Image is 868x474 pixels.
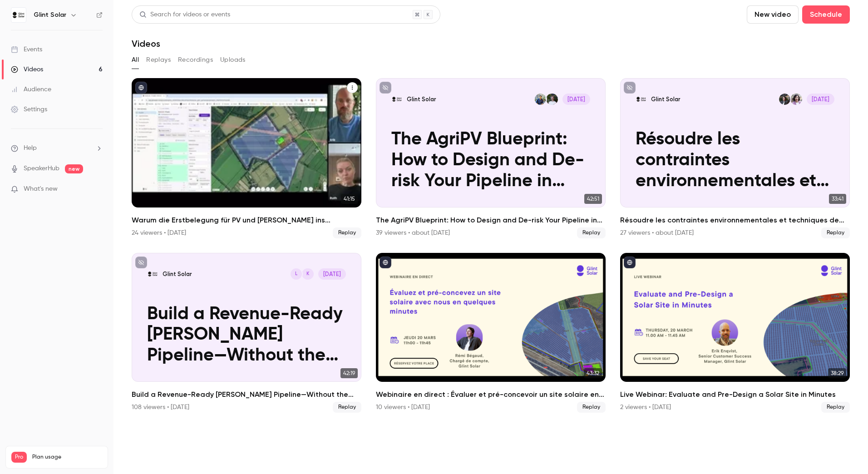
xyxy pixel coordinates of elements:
[11,8,26,22] img: Glint Solar
[376,403,430,412] div: 10 viewers • [DATE]
[145,129,163,148] button: Submit
[624,257,636,268] button: published
[376,78,606,238] a: The AgriPV Blueprint: How to Design and De-risk Your Pipeline in Europe’s Growing MarketGlint Sol...
[132,215,361,226] h2: Warum die Erstbelegung für PV und [PERSON_NAME] ins Projektentwicklungsteam gehört
[376,253,606,413] li: Webinaire en direct : Évaluer et pré-concevoir un site solaire en quelques minutes
[11,105,47,114] div: Settings
[341,194,358,204] span: 41:15
[132,253,361,413] li: Build a Revenue-Ready BESS Pipeline—Without the Guesswork
[333,402,361,413] span: Replay
[636,94,647,105] img: Résoudre les contraintes environnementales et techniques de l'AgriPV avec Glint Solar
[132,403,189,412] div: 108 viewers • [DATE]
[15,175,142,211] div: Hey do you want to remove your slides from the studio? If so, could you please share your studio ...
[132,53,139,67] button: All
[8,278,174,294] textarea: Message…
[159,4,176,20] div: Close
[29,297,36,305] button: Gif picker
[26,5,40,20] img: Profile image for Salim
[301,267,314,281] div: K
[156,294,170,308] button: Send a message…
[407,95,436,103] p: Glint Solar
[535,94,546,105] img: Steffen Hoyemsvoll
[44,11,62,20] p: Active
[620,389,850,400] h2: Live Webinar: Evaluate and Pre-Design a Solar Site in Minutes
[290,267,303,281] div: L
[620,228,694,237] div: 27 viewers • about [DATE]
[624,82,636,94] button: unpublished
[807,94,834,105] span: [DATE]
[562,94,590,105] span: [DATE]
[34,10,66,20] h6: Glint Solar
[7,79,174,100] div: Operator says…
[109,58,167,67] div: unshare my slides
[135,82,147,94] button: published
[7,79,132,99] div: Give the team a way to reach you:
[821,227,850,238] span: Replay
[620,253,850,413] a: 38:29Live Webinar: Evaluate and Pre-Design a Solar Site in Minutes2 viewers • [DATE]Replay
[620,78,850,238] a: Résoudre les contraintes environnementales et techniques de l'AgriPV avec Glint SolarGlint SolarL...
[32,454,102,461] span: Plan usage
[11,45,42,54] div: Events
[24,184,58,194] span: What's new
[829,194,846,204] span: 33:41
[620,215,850,226] h2: Résoudre les contraintes environnementales et techniques de l'AgriPV avec Glint Solar
[24,164,59,173] a: SpeakerHub
[102,52,174,72] div: unshare my slides
[11,143,103,153] li: help-dropdown-opener
[376,215,606,226] h2: The AgriPV Blueprint: How to Design and De-risk Your Pipeline in [GEOGRAPHIC_DATA]’s Growing Market
[577,402,606,413] span: Replay
[11,452,27,463] span: Pro
[19,129,145,148] input: Enter your email
[7,100,174,170] div: Operator says…
[828,368,846,378] span: 38:29
[620,403,671,412] div: 2 viewers • [DATE]
[376,228,450,237] div: 39 viewers • about [DATE]
[163,270,192,278] p: Glint Solar
[7,170,174,236] div: Salim says…
[790,94,802,105] img: Lena Karlsen
[147,304,346,367] p: Build a Revenue-Ready [PERSON_NAME] Pipeline—Without the Guesswork
[132,78,361,238] li: Warum die Erstbelegung für PV und BESS ins Projektentwicklungsteam gehört
[376,78,606,238] li: The AgriPV Blueprint: How to Design and De-risk Your Pipeline in Europe’s Growing Market
[15,218,86,224] div: [PERSON_NAME] • [DATE]
[132,38,160,49] h1: Videos
[391,129,590,192] p: The AgriPV Blueprint: How to Design and De-risk Your Pipeline in [GEOGRAPHIC_DATA]’s Growing Market
[178,53,213,67] button: Recordings
[7,170,149,216] div: Hey do you want to remove your slides from the studio? If so, could you please share your studio ...
[380,257,391,268] button: published
[7,52,174,79] div: user says…
[584,368,602,378] span: 43:32
[6,4,23,21] button: go back
[340,368,358,378] span: 42:19
[132,78,361,238] a: 41:15Warum die Erstbelegung für PV und [PERSON_NAME] ins Projektentwicklungsteam gehört24 viewers...
[24,143,37,153] span: Help
[132,78,850,413] ul: Videos
[802,5,850,24] button: Schedule
[142,4,159,21] button: Home
[147,268,158,280] img: Build a Revenue-Ready BESS Pipeline—Without the Guesswork
[376,253,606,413] a: 43:32Webinaire en direct : Évaluer et pré-concevoir un site solaire en quelques minutes10 viewers...
[135,257,147,268] button: unpublished
[391,94,403,105] img: The AgriPV Blueprint: How to Design and De-risk Your Pipeline in Europe’s Growing Market
[577,227,606,238] span: Replay
[19,116,163,127] div: Get notified by email
[65,164,83,173] span: new
[220,53,246,67] button: Uploads
[333,227,361,238] span: Replay
[546,94,557,105] img: Fredrik Blom
[747,5,799,24] button: New video
[380,82,391,94] button: unpublished
[821,402,850,413] span: Replay
[43,297,50,305] button: Upload attachment
[11,65,43,74] div: Videos
[132,253,361,413] a: Build a Revenue-Ready BESS Pipeline—Without the GuessworkGlint SolarKL[DATE]Build a Revenue-Ready...
[584,194,602,204] span: 42:51
[132,228,186,237] div: 24 viewers • [DATE]
[44,5,103,11] h1: [PERSON_NAME]
[14,297,21,305] button: Emoji picker
[636,129,834,192] p: Résoudre les contraintes environnementales et techniques de l'AgriPV avec Glint Solar
[376,389,606,400] h2: Webinaire en direct : Évaluer et pré-concevoir un site solaire en quelques minutes
[620,253,850,413] li: Live Webinar: Evaluate and Pre-Design a Solar Site in Minutes
[15,85,125,94] div: Give the team a way to reach you:
[651,95,681,103] p: Glint Solar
